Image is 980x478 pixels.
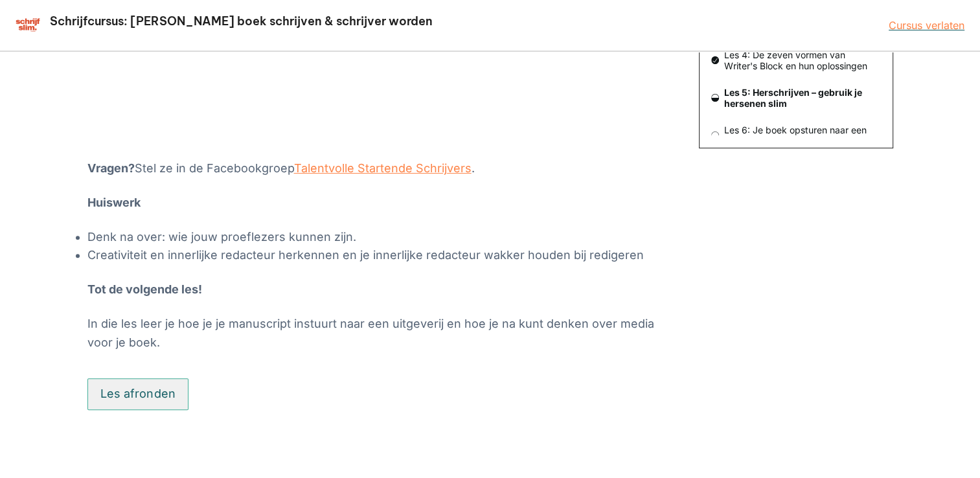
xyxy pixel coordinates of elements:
h2: Schrijfcursus: [PERSON_NAME] boek schrijven & schrijver worden [49,14,434,28]
span: Les 4: De zeven vormen van Writer's Block en hun oplossingen [719,49,881,71]
span: Les 5: Herschrijven – gebruik je hersenen slim [719,87,881,109]
p: Stel ze in de Facebookgroep . [87,159,670,178]
button: Les afronden [87,378,189,411]
a: Les 5: Herschrijven – gebruik je hersenen slim [711,87,881,109]
strong: Tot de volgende les! [87,282,202,296]
a: Talentvolle Startende Schrijvers [294,161,472,175]
li: Creativiteit en innerlijke redacteur herkennen en je innerlijke redacteur wakker houden bij redig... [87,246,670,265]
span: Les 6: Je boek opsturen naar een uitgeverij [719,124,881,146]
a: Cursus verlaten [889,19,964,32]
img: schrijfcursus schrijfslim academy [16,17,41,33]
strong: Huiswerk [87,196,141,209]
a: Les 6: Je boek opsturen naar een uitgeverij [711,124,881,146]
strong: Vragen? [87,161,135,175]
li: Denk na over: wie jouw proeflezers kunnen zijn. [87,228,670,247]
p: In die les leer je hoe je je manuscript instuurt naar een uitgeverij en hoe je na kunt denken ove... [87,315,670,352]
a: Les 4: De zeven vormen van Writer's Block en hun oplossingen [711,49,881,71]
